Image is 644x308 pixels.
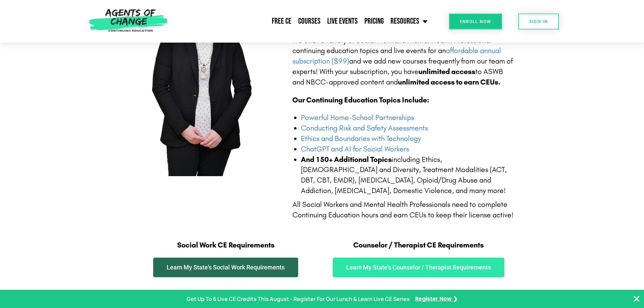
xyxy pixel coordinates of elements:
nav: Menu [171,13,431,30]
a: Learn My State's Social Work Requirements [153,258,298,277]
a: Powerful Home-School Partnerships [301,113,414,122]
a: ChatGPT and AI for Social Workers [301,145,409,153]
a: Register Now ❯ [415,294,457,304]
b: Our Continuing Education Topics Include: [292,96,429,104]
a: Courses [295,13,324,30]
a: Enroll Now [449,14,502,29]
span: Counselor / Therapist CE Requirements [353,241,484,250]
a: Free CE [268,13,295,30]
a: Pricing [361,13,387,30]
b: unlimited access [419,67,475,76]
b: unlimited access to earn CEUs. [398,78,501,87]
span: SIGN IN [529,19,548,24]
button: Close Banner [633,295,641,303]
li: including Ethics, [DEMOGRAPHIC_DATA] and Diversity, Treatment Modalities (ACT, DBT, CBT, EMDR), [... [301,155,515,196]
div: All Social Workers and Mental Health Professionals need to complete Continuing Education hours an... [292,199,515,220]
a: Resources [387,13,431,30]
span: Learn My State's Counselor / Therapist Requirements [346,264,491,270]
a: Learn My State's Counselor / Therapist Requirements [333,258,504,277]
span: Social Work CE Requirements [177,241,275,250]
a: Ethics and Boundaries with Technology [301,134,421,143]
p: Get Up To 6 Live CE Credits This August - Register For Our Lunch & Learn Live CE Series [187,294,410,304]
span: Enroll Now [460,19,491,24]
b: And 150+ Additional Topics [301,155,392,164]
p: We offer a variety of Social Work and Mental Health Professional continuing education topics and ... [292,35,515,88]
span: Learn My State's Social Work Requirements [167,264,285,270]
a: SIGN IN [518,14,559,29]
a: Live Events [324,13,361,30]
a: Conducting Risk and Safety Assessments [301,124,428,133]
